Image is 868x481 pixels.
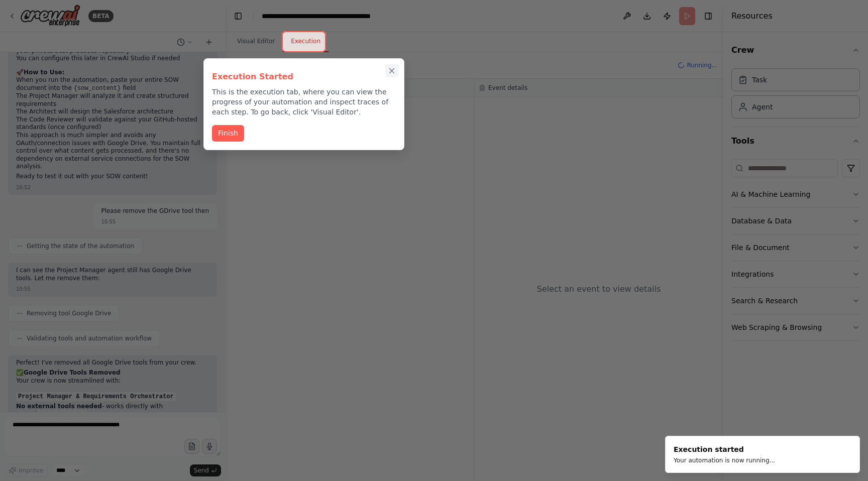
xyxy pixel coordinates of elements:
[212,71,396,83] h3: Execution Started
[212,87,396,117] p: This is the execution tab, where you can view the progress of your automation and inspect traces ...
[231,9,245,23] button: Hide left sidebar
[385,64,398,77] button: Close walkthrough
[674,456,775,464] div: Your automation is now running...
[212,125,244,142] button: Finish
[674,444,775,454] div: Execution started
